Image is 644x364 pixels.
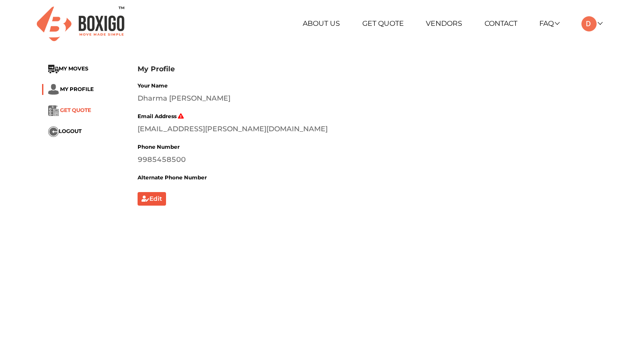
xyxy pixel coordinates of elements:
[138,124,602,134] div: [EMAIL_ADDRESS][PERSON_NAME][DOMAIN_NAME]
[138,93,602,104] div: Dharma [PERSON_NAME]
[48,85,94,92] a: ... MY PROFILE
[48,84,59,95] img: ...
[48,107,91,113] a: ... GET QUOTE
[138,112,184,120] label: Email Address
[303,19,340,28] a: About Us
[48,105,59,116] img: ...
[60,107,91,113] span: GET QUOTE
[59,65,88,72] span: MY MOVES
[539,19,559,28] a: FAQ
[362,19,404,28] a: Get Quote
[138,82,168,90] label: Your Name
[138,143,180,151] label: Phone Number
[138,192,166,206] button: Edit
[37,7,124,41] img: Boxigo
[48,126,59,137] img: ...
[60,85,94,92] span: MY PROFILE
[48,126,81,137] button: ...LOGOUT
[426,19,462,28] a: Vendors
[48,65,59,73] img: ...
[59,128,81,134] span: LOGOUT
[138,65,602,73] h3: My Profile
[485,19,517,28] a: Contact
[138,154,602,165] div: 9985458500
[138,174,207,182] label: Alternate Phone Number
[48,65,88,72] a: ...MY MOVES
